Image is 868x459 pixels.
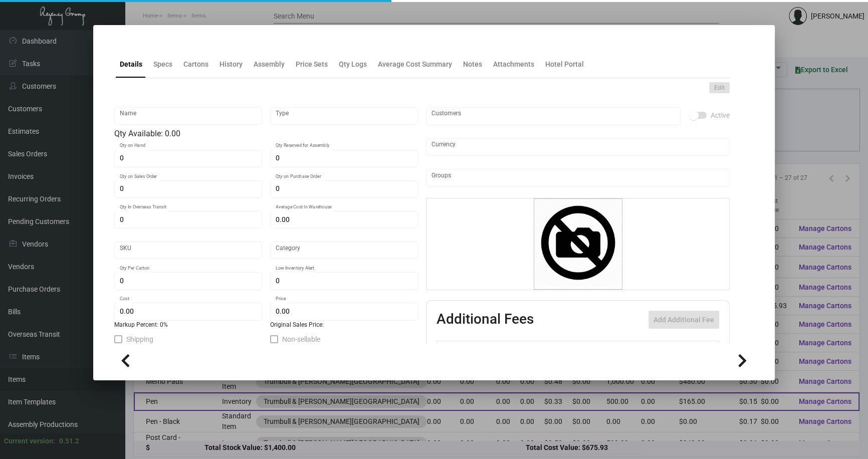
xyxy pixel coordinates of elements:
[220,59,243,70] div: History
[120,59,142,70] div: Details
[648,311,719,329] button: Add Additional Fee
[183,59,208,70] div: Cartons
[714,84,725,92] span: Edit
[296,59,328,70] div: Price Sets
[463,59,482,70] div: Notes
[282,333,320,345] span: Non-sellable
[654,316,714,324] span: Add Additional Fee
[545,59,584,70] div: Hotel Portal
[4,436,55,446] div: Current version:
[153,59,172,70] div: Specs
[709,82,730,93] button: Edit
[467,341,579,359] th: Type
[621,341,662,359] th: Price
[431,174,725,182] input: Add new..
[493,59,534,70] div: Attachments
[437,341,468,359] th: Active
[437,311,534,329] h2: Additional Fees
[662,341,707,359] th: Price type
[339,59,367,70] div: Qty Logs
[59,436,79,446] div: 0.51.2
[378,59,452,70] div: Average Cost Summary
[711,109,730,121] span: Active
[254,59,285,70] div: Assembly
[431,112,676,120] input: Add new..
[114,128,418,140] div: Qty Available: 0.00
[579,341,620,359] th: Cost
[126,333,153,345] span: Shipping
